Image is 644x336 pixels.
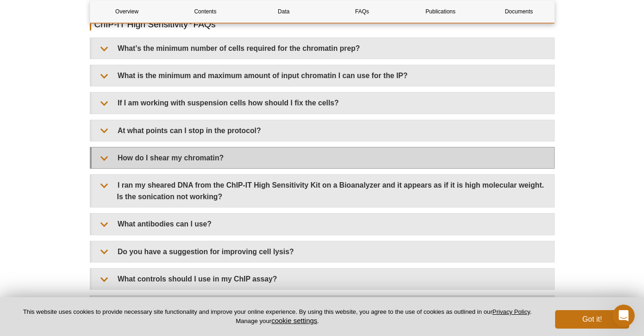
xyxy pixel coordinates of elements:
[92,65,554,86] summary: What is the minimum and maximum amount of input chromatin I can use for the IP?
[92,147,554,168] summary: How do I shear my chromatin?
[325,0,399,23] a: FAQs
[92,92,554,113] summary: If I am working with suspension cells how should I fix the cells?
[90,18,555,31] h2: ChIP-IT High Sensitivity FAQs
[92,38,554,59] summary: What’s the minimum number of cells required for the chromatin prep?
[92,120,554,141] summary: At what points can I stop in the protocol?
[92,241,554,262] summary: Do you have a suggestion for improving cell lysis?
[92,269,554,289] summary: What controls should I use in my ChIP assay?
[15,308,540,325] p: This website uses cookies to provide necessary site functionality and improve your online experie...
[555,310,629,329] button: Got it!
[404,0,477,23] a: Publications
[92,175,554,207] summary: I ran my sheared DNA from the ChIP-IT High Sensitivity Kit on a Bioanalyzer and it appears as if ...
[92,214,554,234] summary: What antibodies can I use?
[271,317,317,324] button: cookie settings
[482,0,556,23] a: Documents
[613,305,635,327] iframe: Intercom live chat
[90,0,164,23] a: Overview
[247,0,320,23] a: Data
[188,18,194,25] sup: ®
[169,0,242,23] a: Contents
[493,308,530,315] a: Privacy Policy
